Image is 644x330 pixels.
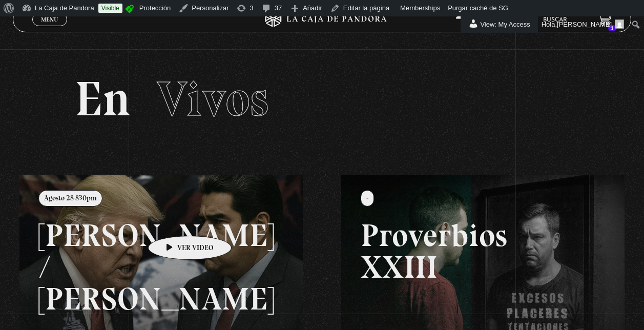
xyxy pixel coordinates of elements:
a: Visible [98,4,122,13]
span: View: My Access [466,16,532,33]
span: Menu [41,16,58,23]
a: Hola, [538,16,628,33]
span: [PERSON_NAME] [557,20,612,28]
span: [PERSON_NAME] [456,13,520,26]
span: Vivos [157,70,268,128]
span: Cerrar [38,25,62,32]
h2: En [75,75,569,123]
